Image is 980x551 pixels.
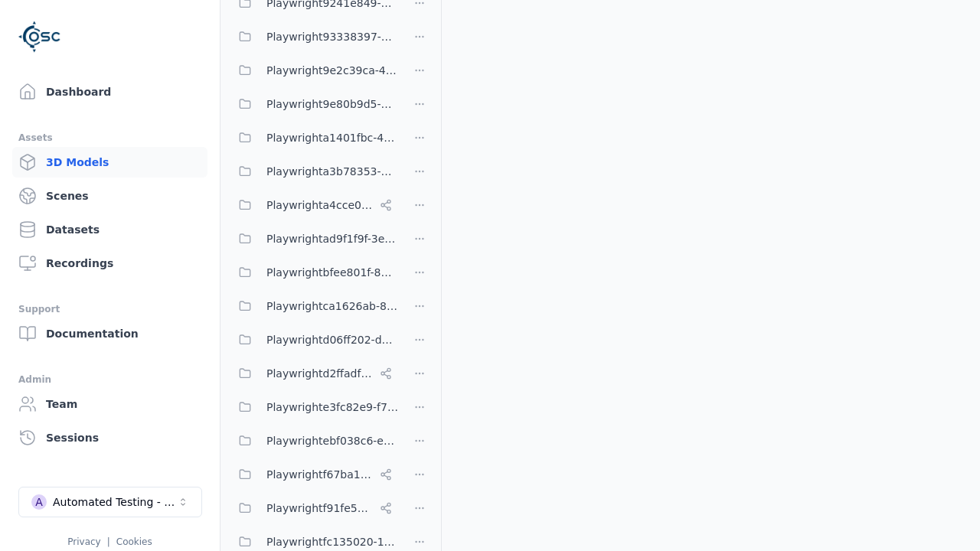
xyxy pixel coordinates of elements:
[230,392,398,422] button: Playwrighte3fc82e9-f71f-4e40-8ee9-89c2492161bb
[230,55,398,86] button: Playwright9e2c39ca-48c3-4c03-98f4-0435f3624ea6
[266,364,374,383] span: Playwrightd2ffadf0-c973-454c-8fcf-dadaeffcb802
[18,370,201,389] div: Admin
[230,89,398,119] button: Playwright9e80b9d5-ab0b-4e8f-a3de-da46b25b8298
[12,147,207,178] a: 3D Models
[67,536,100,547] a: Privacy
[12,422,207,453] a: Sessions
[230,358,398,389] button: Playwrightd2ffadf0-c973-454c-8fcf-dadaeffcb802
[266,28,398,46] span: Playwright93338397-b2fb-421c-ae48-639c0e37edfa
[230,257,398,288] button: Playwrightbfee801f-8be1-42a6-b774-94c49e43b650
[107,536,110,547] span: |
[266,196,374,214] span: Playwrighta4cce06a-a8e6-4c0d-bfc1-93e8d78d750a
[266,95,398,113] span: Playwright9e80b9d5-ab0b-4e8f-a3de-da46b25b8298
[266,230,398,248] span: Playwrightad9f1f9f-3e6a-4231-8f19-c506bf64a382
[230,223,398,254] button: Playwrightad9f1f9f-3e6a-4231-8f19-c506bf64a382
[18,300,201,318] div: Support
[116,536,152,547] a: Cookies
[230,122,398,153] button: Playwrighta1401fbc-43d7-48dd-a309-be935d99d708
[230,459,398,490] button: Playwrightf67ba199-386a-42d1-aebc-3b37e79c7296
[12,389,207,419] a: Team
[266,465,374,484] span: Playwrightf67ba199-386a-42d1-aebc-3b37e79c7296
[266,432,398,450] span: Playwrightebf038c6-e8db-4c02-a58b-734a9e4e4749
[12,318,207,349] a: Documentation
[230,324,398,355] button: Playwrightd06ff202-dd9d-45c3-9738-000fa5d526d8
[230,425,398,456] button: Playwrightebf038c6-e8db-4c02-a58b-734a9e4e4749
[12,77,207,107] a: Dashboard
[266,162,398,181] span: Playwrighta3b78353-5999-46c5-9eab-70007203469a
[266,263,398,282] span: Playwrightbfee801f-8be1-42a6-b774-94c49e43b650
[53,494,177,510] div: Automated Testing - Playwright
[12,248,207,279] a: Recordings
[230,190,398,220] button: Playwrighta4cce06a-a8e6-4c0d-bfc1-93e8d78d750a
[266,331,398,349] span: Playwrightd06ff202-dd9d-45c3-9738-000fa5d526d8
[12,214,207,245] a: Datasets
[230,21,398,52] button: Playwright93338397-b2fb-421c-ae48-639c0e37edfa
[12,181,207,211] a: Scenes
[266,499,374,517] span: Playwrightf91fe523-dd75-44f3-a953-451f6070cb42
[31,494,47,510] div: A
[266,129,398,147] span: Playwrighta1401fbc-43d7-48dd-a309-be935d99d708
[266,61,398,80] span: Playwright9e2c39ca-48c3-4c03-98f4-0435f3624ea6
[18,129,201,147] div: Assets
[266,533,398,551] span: Playwrightfc135020-1344-4075-a808-9bcf63478e0c
[266,297,398,315] span: Playwrightca1626ab-8cec-4ddc-b85a-2f9392fe08d1
[18,487,202,517] button: Select a workspace
[230,291,398,321] button: Playwrightca1626ab-8cec-4ddc-b85a-2f9392fe08d1
[230,493,398,523] button: Playwrightf91fe523-dd75-44f3-a953-451f6070cb42
[230,156,398,187] button: Playwrighta3b78353-5999-46c5-9eab-70007203469a
[18,15,61,58] img: Logo
[266,398,398,416] span: Playwrighte3fc82e9-f71f-4e40-8ee9-89c2492161bb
